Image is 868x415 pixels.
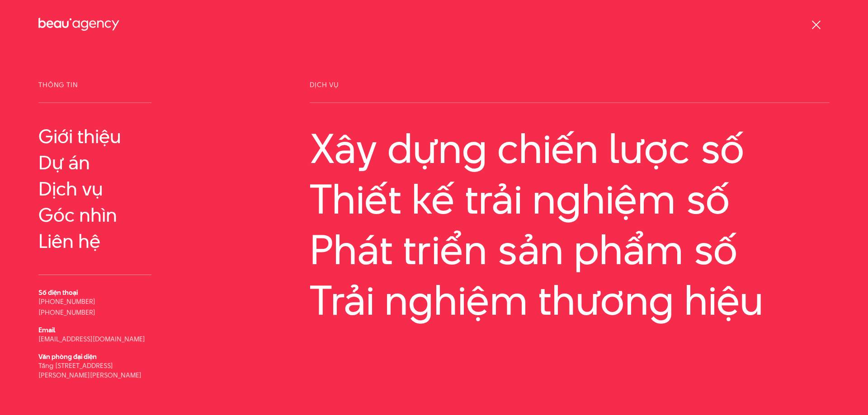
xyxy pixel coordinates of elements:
a: Phát triển sản phẩm số [310,227,830,273]
a: [EMAIL_ADDRESS][DOMAIN_NAME] [38,334,145,344]
span: Thông tin [38,81,151,103]
a: Trải nghiệm thương hiệu [310,277,830,323]
b: Số điện thoại [38,288,78,297]
a: [PHONE_NUMBER] [38,308,95,317]
a: Giới thiệu [38,126,151,147]
span: Dịch vụ [310,81,830,103]
a: Xây dựng chiến lược số [310,126,830,172]
a: Thiết kế trải nghiệm số [310,176,830,222]
b: Email [38,325,55,335]
b: Văn phòng đại diện [38,352,97,361]
a: [PHONE_NUMBER] [38,297,95,306]
a: Dịch vụ [38,178,151,200]
a: Góc nhìn [38,204,151,226]
a: Liên hệ [38,230,151,252]
a: Dự án [38,152,151,173]
p: Tầng [STREET_ADDRESS][PERSON_NAME][PERSON_NAME] [38,361,151,380]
